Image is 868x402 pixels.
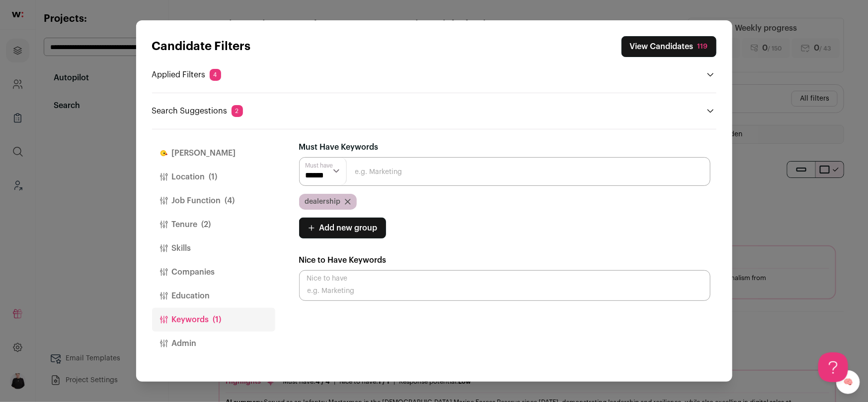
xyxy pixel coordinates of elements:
[836,370,860,394] a: 🧠
[152,165,275,189] button: Location(1)
[152,284,275,308] button: Education
[299,218,386,238] button: Add new group
[152,69,221,81] p: Applied Filters
[213,314,222,326] span: (1)
[210,69,221,81] span: 4
[152,41,251,53] strong: Candidate Filters
[299,256,387,264] span: Nice to Have Keywords
[209,171,218,183] span: (1)
[152,260,275,284] button: Companies
[232,105,243,117] span: 2
[152,332,275,355] button: Admin
[152,105,243,117] p: Search Suggestions
[202,219,211,230] span: (2)
[299,270,710,301] input: e.g. Marketing
[818,352,848,382] iframe: Help Scout Beacon - Open
[299,157,710,186] input: e.g. Marketing
[698,42,708,52] div: 119
[152,189,275,213] button: Job Function(4)
[152,213,275,236] button: Tenure(2)
[305,197,341,207] span: dealership
[299,141,379,153] label: Must Have Keywords
[622,36,716,57] button: Close search preferences
[225,195,235,207] span: (4)
[152,236,275,260] button: Skills
[152,308,275,332] button: Keywords(1)
[152,141,275,165] button: [PERSON_NAME]
[319,222,378,234] span: Add new group
[705,69,716,81] button: Open applied filters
